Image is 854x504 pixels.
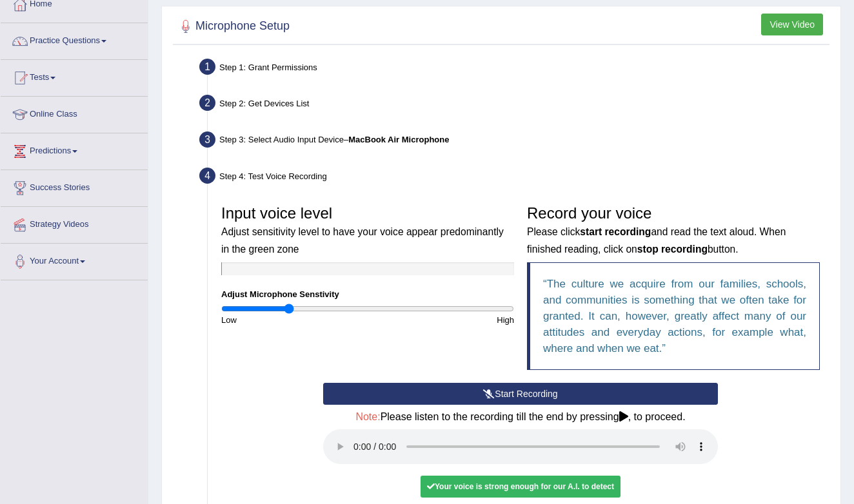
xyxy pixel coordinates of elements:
small: Please click and read the text aloud. When finished reading, click on button. [527,226,786,254]
a: Practice Questions [1,23,148,55]
a: Tests [1,60,148,92]
div: Step 1: Grant Permissions [194,55,835,83]
div: Your voice is strong enough for our A.I. to detect [421,476,621,498]
b: MacBook Air Microphone [348,135,449,144]
a: Online Class [1,97,148,129]
button: Start Recording [323,383,718,405]
h2: Microphone Setup [176,17,290,36]
a: Strategy Videos [1,207,148,239]
span: – [344,135,450,144]
h4: Please listen to the recording till the end by pressing , to proceed. [323,411,718,423]
a: Success Stories [1,170,148,202]
q: The culture we acquire from our families, schools, and communities is something that we often tak... [543,278,806,354]
div: Low [215,314,368,326]
h3: Input voice level [221,205,514,256]
div: Step 2: Get Devices List [194,91,835,119]
button: View Video [761,14,823,35]
label: Adjust Microphone Senstivity [221,288,339,300]
small: Adjust sensitivity level to have your voice appear predominantly in the green zone [221,226,504,254]
div: Step 3: Select Audio Input Device [194,128,835,156]
a: Your Account [1,244,148,276]
h3: Record your voice [527,205,820,256]
b: start recording [580,226,651,237]
span: Note: [355,411,380,422]
b: stop recording [637,244,708,255]
div: High [368,314,521,326]
div: Step 4: Test Voice Recording [194,164,835,192]
a: Predictions [1,133,148,166]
